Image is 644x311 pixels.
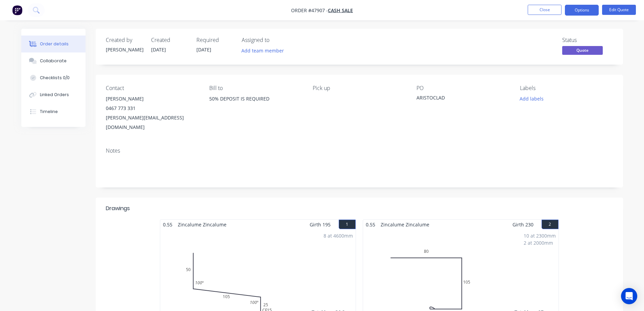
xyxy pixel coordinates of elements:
[196,37,234,43] div: Required
[12,5,22,15] img: Factory
[602,5,636,15] button: Edit Quote
[562,46,603,54] span: Quote
[106,104,198,113] div: 0467 773 331
[242,37,309,43] div: Assigned to
[524,239,556,246] div: 2 at 2000mm
[416,85,509,91] div: PO
[242,46,288,55] button: Add team member
[21,69,86,86] button: Checklists 0/0
[40,75,70,81] div: Checklists 0/0
[565,5,599,16] button: Options
[106,85,198,91] div: Contact
[209,94,302,116] div: 50% DEPOSIT IS REQUIRED
[21,36,86,52] button: Order details
[328,7,353,14] a: CASH SALE
[238,46,287,55] button: Add team member
[209,85,302,91] div: Bill to
[512,220,533,229] span: Girth 230
[196,46,211,53] span: [DATE]
[40,58,67,64] div: Collaborate
[106,94,198,132] div: [PERSON_NAME]0467 773 331[PERSON_NAME][EMAIL_ADDRESS][DOMAIN_NAME]
[291,7,328,14] span: Order #47907 -
[151,46,166,53] span: [DATE]
[363,220,378,229] span: 0.55
[21,103,86,120] button: Timeline
[339,220,356,229] button: 1
[175,220,229,229] span: Zincalume Zincalume
[520,85,613,91] div: Labels
[313,85,405,91] div: Pick up
[21,52,86,69] button: Collaborate
[21,86,86,103] button: Linked Orders
[324,232,353,239] div: 8 at 4600mm
[562,37,613,43] div: Status
[621,288,637,304] div: Open Intercom Messenger
[516,94,547,103] button: Add labels
[106,113,198,132] div: [PERSON_NAME][EMAIL_ADDRESS][DOMAIN_NAME]
[40,92,69,98] div: Linked Orders
[106,94,198,104] div: [PERSON_NAME]
[542,220,558,229] button: 2
[106,46,143,53] div: [PERSON_NAME]
[310,220,331,229] span: Girth 195
[378,220,432,229] span: Zincalume Zincalume
[106,204,130,213] div: Drawings
[524,232,556,239] div: 10 at 2300mm
[528,5,562,15] button: Close
[160,220,175,229] span: 0.55
[40,109,58,115] div: Timeline
[209,94,302,104] div: 50% DEPOSIT IS REQUIRED
[151,37,188,43] div: Created
[416,94,501,104] div: ARISTOCLAD
[40,41,69,47] div: Order details
[106,37,143,43] div: Created by
[106,148,613,154] div: Notes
